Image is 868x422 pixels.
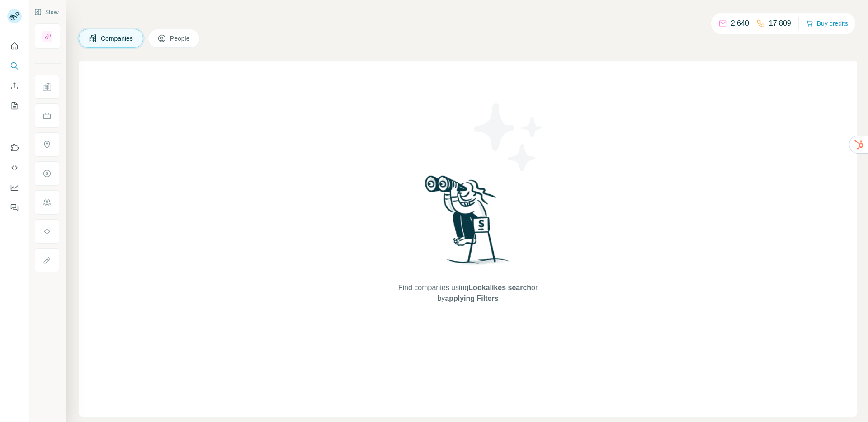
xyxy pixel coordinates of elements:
span: applying Filters [445,295,498,302]
button: Show [28,5,65,19]
img: Surfe Illustration - Stars [468,97,549,178]
span: Companies [101,34,134,43]
span: Find companies using or by [396,282,540,304]
button: My lists [7,98,22,114]
button: Dashboard [7,179,22,196]
button: Quick start [7,38,22,54]
button: Search [7,58,22,74]
span: Lookalikes search [468,284,531,291]
button: Buy credits [806,17,848,30]
img: Surfe Illustration - Woman searching with binoculars [421,173,515,274]
h4: Search [79,11,857,23]
span: People [170,34,191,43]
p: 17,809 [769,18,791,29]
button: Feedback [7,199,22,216]
button: Enrich CSV [7,78,22,94]
button: Use Surfe on LinkedIn [7,140,22,156]
p: 2,640 [731,18,749,29]
button: Use Surfe API [7,159,22,176]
